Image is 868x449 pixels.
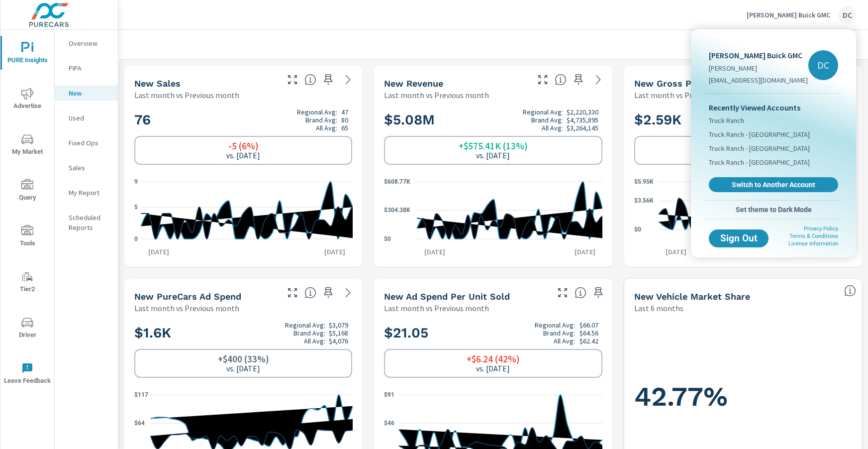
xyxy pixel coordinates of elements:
[709,177,838,192] a: Switch to Another Account
[789,233,838,239] a: Terms & Conditions
[709,143,810,153] span: Truck Ranch - [GEOGRAPHIC_DATA]
[709,129,810,139] span: Truck Ranch - [GEOGRAPHIC_DATA]
[709,102,838,113] p: Recently Viewed Accounts
[717,234,761,243] span: Sign Out
[714,180,833,189] span: Switch to Another Account
[709,75,808,85] p: [EMAIL_ADDRESS][DOMAIN_NAME]
[709,229,769,247] button: Sign Out
[709,205,838,214] span: Set theme to Dark Mode
[709,63,808,73] p: [PERSON_NAME]
[709,49,808,61] p: [PERSON_NAME] Buick GMC
[709,115,744,125] span: Truck Ranch
[808,50,838,80] div: DC
[705,201,842,219] button: Set theme to Dark Mode
[804,225,838,232] a: Privacy Policy
[709,157,810,167] span: Truck Ranch - [GEOGRAPHIC_DATA]
[788,240,838,247] a: License Information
